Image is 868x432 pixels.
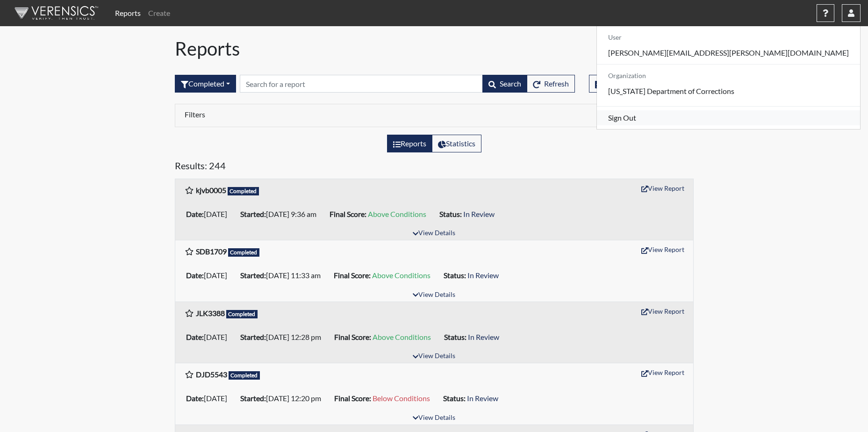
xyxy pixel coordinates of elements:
label: View statistics about completed interviews [432,135,481,152]
b: Date: [186,271,204,280]
b: Status: [443,394,466,403]
b: Date: [186,209,204,218]
b: Started: [240,209,266,218]
input: Search by Registration ID, Interview Number, or Investigation Name. [240,75,483,93]
b: SDB1709 [196,247,227,256]
a: Create [144,4,174,22]
b: Final Score: [334,394,371,403]
h6: User [597,30,860,45]
span: Above Conditions [373,332,431,341]
button: Search [482,75,527,93]
div: Filter by interview status [175,75,236,93]
span: Above Conditions [368,209,426,218]
a: [PERSON_NAME][EMAIL_ADDRESS][PERSON_NAME][DOMAIN_NAME] [597,45,860,60]
span: In Review [467,394,498,403]
li: [DATE] [182,391,237,406]
span: Completed [228,248,260,257]
span: Above Conditions [372,271,430,280]
span: Below Conditions [373,394,430,403]
span: In Review [467,271,499,280]
span: Search [500,79,521,88]
li: [DATE] 12:20 pm [237,391,330,406]
a: Sign Out [597,110,860,125]
li: [DATE] 11:33 am [237,268,330,283]
div: Click to expand/collapse filters [178,110,691,121]
button: View Report [637,304,689,318]
li: [DATE] [182,268,237,283]
b: Final Score: [334,271,371,280]
b: Started: [240,271,266,280]
p: [US_STATE] Department of Corrections [597,84,860,99]
b: Date: [186,332,204,341]
b: DJD5543 [196,370,227,379]
button: Refresh [527,75,575,93]
b: Status: [444,271,466,280]
h5: Results: 244 [175,160,694,175]
b: kjvb0005 [196,186,226,194]
button: View Details [409,350,459,363]
span: Completed [228,187,259,195]
button: Export List [589,75,646,93]
li: [DATE] 12:28 pm [237,330,330,345]
span: Refresh [544,79,569,88]
a: Reports [111,4,144,22]
b: Status: [439,209,462,218]
li: [DATE] [182,207,237,222]
b: Final Score: [334,332,371,341]
b: Started: [240,332,266,341]
button: View Details [409,227,459,240]
span: In Review [468,332,499,341]
h6: Filters [185,110,427,119]
li: [DATE] [182,330,237,345]
b: Date: [186,394,204,403]
b: Status: [444,332,466,341]
span: Completed [229,371,260,380]
button: View Details [409,412,459,425]
button: View Report [637,242,689,257]
li: [DATE] 9:36 am [237,207,326,222]
b: JLK3388 [196,309,225,317]
span: In Review [463,209,495,218]
h6: Organization [597,68,860,84]
label: View the list of reports [387,135,432,152]
button: View Report [637,181,689,195]
button: View Details [409,289,459,302]
h1: Reports [175,37,694,60]
button: View Report [637,365,689,380]
button: Completed [175,75,236,93]
b: Final Score: [330,209,366,218]
span: Completed [226,310,258,318]
b: Started: [240,394,266,403]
